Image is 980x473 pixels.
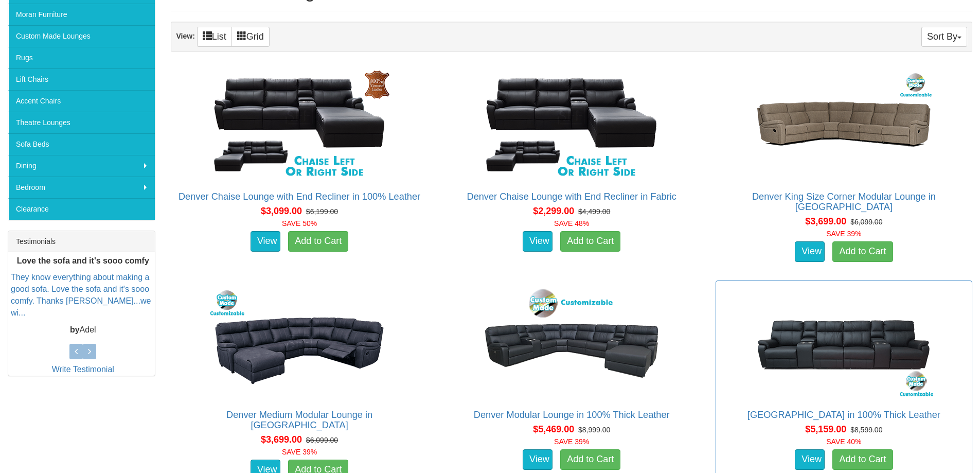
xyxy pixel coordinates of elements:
a: Accent Chairs [8,90,155,112]
a: Denver Chaise Lounge with End Recliner in Fabric [467,191,676,202]
a: Denver Modular Lounge in 100% Thick Leather [474,410,670,420]
a: List [197,27,232,47]
a: Write Testimonial [52,365,114,374]
a: [GEOGRAPHIC_DATA] in 100% Thick Leather [747,410,940,420]
del: $8,599.00 [850,426,882,434]
button: Sort By [921,27,967,47]
a: They know everything about making a good sofa. Love the sofa and it's sooo comfy. Thanks [PERSON_... [11,273,151,318]
a: Sofa Beds [8,133,155,155]
a: View [523,231,553,252]
a: Moran Furniture [8,4,155,25]
a: View [795,241,825,262]
img: Denver Chaise Lounge with End Recliner in 100% Leather [207,68,392,181]
a: Custom Made Lounges [8,25,155,47]
del: $4,499.00 [578,207,610,216]
a: Add to Cart [560,449,620,470]
a: View [251,231,280,252]
p: Adel [11,324,155,336]
a: Denver Medium Modular Lounge in [GEOGRAPHIC_DATA] [226,410,372,430]
span: $5,159.00 [805,424,846,434]
img: Denver Chaise Lounge with End Recliner in Fabric [479,68,664,181]
a: View [795,449,825,470]
img: Denver Modular Lounge in 100% Thick Leather [479,286,664,399]
strong: View: [176,32,194,40]
span: $3,099.00 [261,206,302,216]
del: $8,999.00 [578,426,610,434]
a: Add to Cart [832,241,893,262]
font: SAVE 50% [282,219,317,227]
a: Dining [8,155,155,177]
span: $3,699.00 [805,216,846,226]
a: Add to Cart [832,449,893,470]
del: $6,199.00 [306,207,338,216]
a: Denver Chaise Lounge with End Recliner in 100% Leather [179,191,420,202]
a: Add to Cart [288,231,348,252]
a: View [523,449,553,470]
a: Grid [231,27,270,47]
a: Bedroom [8,177,155,198]
span: $5,469.00 [533,424,574,434]
img: Denver Medium Modular Lounge in Fabric [207,286,392,399]
a: Clearance [8,198,155,220]
font: SAVE 39% [554,437,589,446]
span: $3,699.00 [261,434,302,445]
del: $6,099.00 [850,218,882,226]
font: SAVE 39% [826,230,861,238]
b: Love the sofa and it's sooo comfy [17,256,149,265]
a: Denver King Size Corner Modular Lounge in [GEOGRAPHIC_DATA] [752,191,936,212]
a: Add to Cart [560,231,620,252]
font: SAVE 48% [554,219,589,227]
a: Theatre Lounges [8,112,155,133]
font: SAVE 40% [826,437,861,446]
span: $2,299.00 [533,206,574,216]
div: Testimonials [8,231,155,252]
a: Rugs [8,47,155,68]
del: $6,099.00 [306,436,338,444]
b: by [70,325,80,334]
img: Denver Theatre Lounge in 100% Thick Leather [751,286,936,399]
img: Denver King Size Corner Modular Lounge in Fabric [751,68,936,181]
font: SAVE 39% [282,448,317,456]
a: Lift Chairs [8,68,155,90]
